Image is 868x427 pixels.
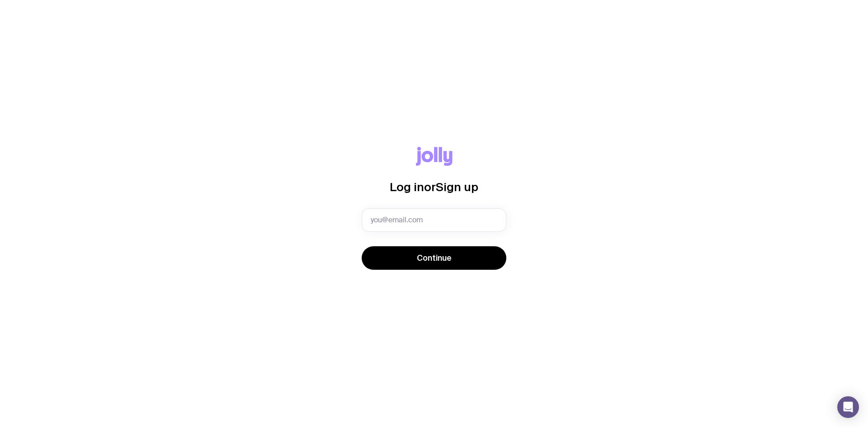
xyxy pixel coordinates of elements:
input: you@email.com [362,208,506,232]
div: Open Intercom Messenger [837,396,859,418]
span: Log in [390,180,424,193]
button: Continue [362,246,506,270]
span: Continue [417,253,452,263]
span: or [424,180,436,193]
span: Sign up [436,180,478,193]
